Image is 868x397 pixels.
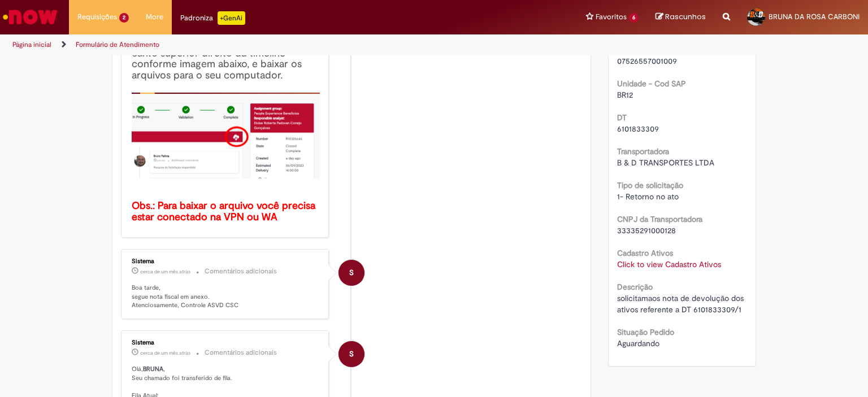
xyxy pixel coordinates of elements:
[132,258,320,265] div: Sistema
[617,259,721,269] a: Click to view Cadastro Ativos
[617,214,702,224] b: CNPJ da Transportadora
[146,11,163,23] span: More
[617,90,633,100] span: BR12
[769,12,860,21] span: BRUNA DA ROSA CARBONI
[140,350,190,356] span: cerca de um mês atrás
[119,13,129,23] span: 2
[180,11,245,25] div: Padroniza
[140,268,190,275] time: 19/07/2025 03:22:15
[617,180,683,190] b: Tipo de solicitação
[132,199,318,224] b: Obs.: Para baixar o arquivo você precisa estar conectado na VPN ou WA
[76,40,159,49] a: Formulário de Atendimento
[1,6,59,28] img: ServiceNow
[617,191,679,202] span: 1- Retorno no ato
[77,11,117,23] span: Requisições
[205,267,277,276] small: Comentários adicionais
[617,146,669,156] b: Transportadora
[617,56,677,66] span: 07526557001009
[617,158,714,168] span: B & D TRANSPORTES LTDA
[617,338,659,348] span: Aguardando
[617,78,686,89] b: Unidade - Cod SAP
[617,112,627,123] b: DT
[140,350,190,356] time: 19/07/2025 03:21:32
[617,225,676,235] span: 33335291000128
[617,327,674,337] b: Situação Pedido
[665,11,706,22] span: Rascunhos
[218,11,245,25] p: +GenAi
[8,34,570,55] ul: Trilhas de página
[338,260,364,286] div: System
[205,348,277,357] small: Comentários adicionais
[629,13,639,23] span: 6
[349,341,354,368] span: S
[143,365,163,373] b: BRUNA
[132,339,320,346] div: Sistema
[617,248,673,258] b: Cadastro Ativos
[338,341,364,367] div: System
[132,93,320,178] img: x_mdbda_azure_blob.picture2.png
[132,283,320,310] p: Boa tarde, segue nota fiscal em anexo. Atenciosamente, Controle ASVD CSC
[617,293,746,315] span: solicitamaos nota de devolução dos ativos referente a DT 6101833309/1
[140,268,190,275] span: cerca de um mês atrás
[596,11,627,23] span: Favoritos
[617,282,653,292] b: Descrição
[656,12,706,23] a: Rascunhos
[617,124,659,134] span: 6101833309
[12,40,51,49] a: Página inicial
[349,259,354,286] span: S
